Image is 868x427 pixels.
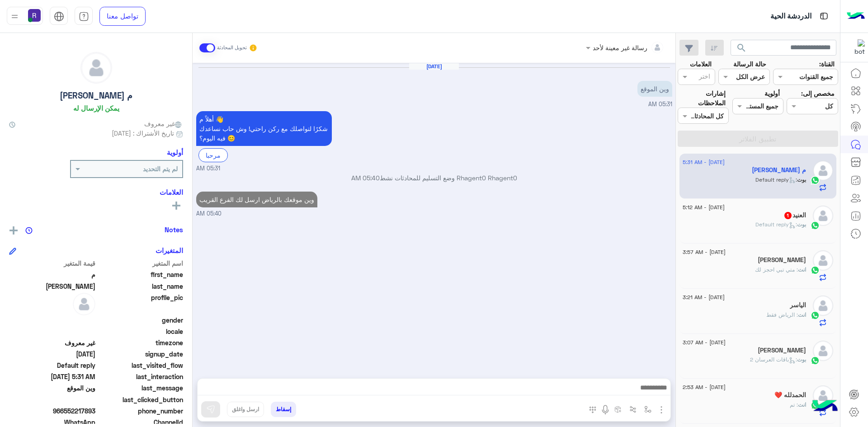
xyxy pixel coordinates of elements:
[641,402,656,417] button: select flow
[683,293,725,301] span: [DATE] - 3:21 AM
[196,164,220,173] span: 05:31 AM
[678,131,838,147] button: تطبيق الفلاتر
[196,173,672,183] p: Rhagent0 Rhagent0 وضع التسليم للمحادثات نشط
[112,128,174,138] span: تاريخ الأشتراك : [DATE]
[600,404,611,415] img: send voice note
[9,418,95,427] span: 2
[198,148,228,162] div: مرحبا
[97,395,184,404] span: last_clicked_button
[731,40,753,59] button: search
[784,212,792,219] span: 1
[75,7,93,26] a: tab
[9,338,95,347] span: غير معروف
[60,90,132,101] h5: م [PERSON_NAME]
[9,188,183,196] h6: العلامات
[790,401,798,408] span: تم
[97,315,184,325] span: gender
[206,405,215,414] img: send message
[683,383,726,391] span: [DATE] - 2:53 AM
[9,372,95,381] span: 2025-08-19T02:31:25.025Z
[764,89,780,98] label: أولوية
[811,311,820,320] img: WhatsApp
[750,356,797,363] span: : باقات العرسان 2
[626,402,641,417] button: Trigger scenario
[611,402,626,417] button: create order
[97,349,184,359] span: signup_date
[801,89,835,98] label: مخصص إلى:
[79,11,89,22] img: tab
[9,315,95,325] span: null
[73,104,119,112] h6: يمكن الإرسال له
[766,311,798,318] span: الرياض فقط
[798,401,806,408] span: انت
[9,395,95,404] span: null
[25,227,33,234] img: notes
[648,101,672,108] span: 05:31 AM
[678,89,726,108] label: إشارات الملاحظات
[97,338,184,347] span: timezone
[813,250,833,271] img: defaultAdmin.png
[813,206,833,226] img: defaultAdmin.png
[758,256,806,264] h5: Ahmed Hashim
[97,282,184,291] span: last_name
[755,176,797,183] span: : Default reply
[54,11,64,22] img: tab
[629,406,637,413] img: Trigger scenario
[227,402,264,417] button: ارسل واغلق
[774,391,806,399] h5: الحمدلله ❤️
[351,174,380,182] span: 05:40 AM
[809,391,841,422] img: hulul-logo.png
[656,404,667,415] img: send attachment
[97,383,184,393] span: last_message
[790,301,806,309] h5: الياسر
[217,44,247,52] small: تحويل المحادثة
[9,327,95,336] span: null
[81,52,112,83] img: defaultAdmin.png
[758,347,806,354] h5: Saidu Vkp
[9,383,95,393] span: وين الموقع
[97,418,184,427] span: ChannelId
[97,270,184,279] span: first_name
[9,361,95,370] span: Default reply
[813,385,833,406] img: defaultAdmin.png
[849,39,865,56] img: 322853014244696
[144,119,183,128] span: غير معروف
[97,327,184,336] span: locale
[699,71,712,83] div: اختر
[9,270,95,279] span: م
[73,293,95,315] img: defaultAdmin.png
[9,11,20,22] img: profile
[9,258,95,268] span: قيمة المتغير
[798,266,806,273] span: انت
[819,59,835,69] label: القناة:
[97,372,184,381] span: last_interaction
[614,406,622,413] img: create order
[813,341,833,361] img: defaultAdmin.png
[811,356,820,365] img: WhatsApp
[9,406,95,416] span: 966552217893
[156,246,183,254] h6: المتغيرات
[811,176,820,185] img: WhatsApp
[797,221,806,228] span: بوت
[797,176,806,183] span: بوت
[690,59,712,69] label: العلامات
[271,402,296,417] button: إسقاط
[755,221,797,228] span: : Default reply
[755,266,798,273] span: متي تبي احجز لك
[97,406,184,416] span: phone_number
[409,63,459,70] h6: [DATE]
[736,42,747,53] span: search
[683,158,725,166] span: [DATE] - 5:31 AM
[683,338,726,347] span: [DATE] - 3:07 AM
[28,9,41,22] img: userImage
[783,211,806,219] h5: العنيد
[813,160,833,181] img: defaultAdmin.png
[97,258,184,268] span: اسم المتغير
[683,203,725,211] span: [DATE] - 5:12 AM
[9,282,95,291] span: علينا خلااف
[196,111,332,146] p: 19/8/2025, 5:31 AM
[813,296,833,316] img: defaultAdmin.png
[97,293,184,314] span: profile_pic
[798,311,806,318] span: انت
[165,225,183,234] h6: Notes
